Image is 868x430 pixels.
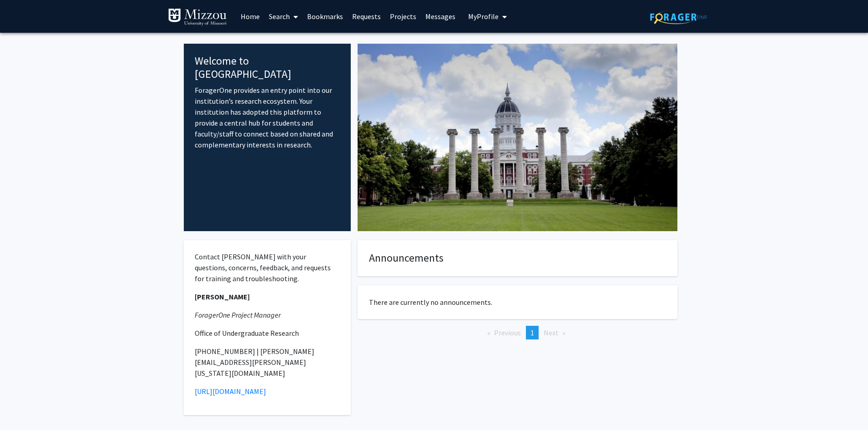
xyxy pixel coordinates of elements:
[544,328,559,337] span: Next
[195,387,266,396] a: [URL][DOMAIN_NAME]
[264,0,303,32] a: Search
[650,10,707,24] img: ForagerOne Logo
[358,44,677,231] img: Cover Image
[369,297,666,308] p: There are currently no announcements.
[468,12,499,21] span: My Profile
[421,0,460,32] a: Messages
[195,85,340,150] p: ForagerOne provides an entry point into our institution’s research ecosystem. Your institution ha...
[494,328,521,337] span: Previous
[385,0,421,32] a: Projects
[303,0,348,32] a: Bookmarks
[195,292,250,301] strong: [PERSON_NAME]
[195,55,340,81] h4: Welcome to [GEOGRAPHIC_DATA]
[236,0,264,32] a: Home
[195,346,340,379] p: [PHONE_NUMBER] | [PERSON_NAME][EMAIL_ADDRESS][PERSON_NAME][US_STATE][DOMAIN_NAME]
[348,0,385,32] a: Requests
[195,328,340,339] p: Office of Undergraduate Research
[369,252,666,265] h4: Announcements
[530,328,534,337] span: 1
[195,251,340,284] p: Contact [PERSON_NAME] with your questions, concerns, feedback, and requests for training and trou...
[358,326,677,339] ul: Pagination
[195,310,281,319] em: ForagerOne Project Manager
[7,389,39,423] iframe: Chat
[168,8,227,26] img: University of Missouri Logo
